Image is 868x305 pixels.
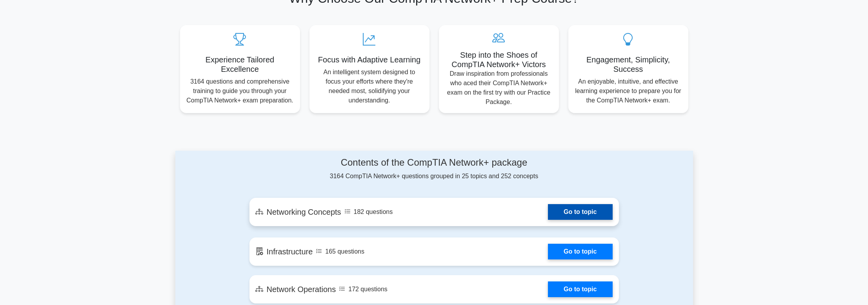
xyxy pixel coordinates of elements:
p: Draw inspiration from professionals who aced their CompTIA Network+ exam on the first try with ou... [445,69,553,107]
div: 3164 CompTIA Network+ questions grouped in 25 topics and 252 concepts [249,157,619,181]
p: An intelligent system designed to focus your efforts where they're needed most, solidifying your ... [316,68,423,105]
h5: Step into the Shoes of CompTIA Network+ Victors [445,50,553,69]
a: Go to topic [548,244,612,259]
a: Go to topic [548,204,612,220]
h5: Experience Tailored Excellence [186,55,294,74]
a: Go to topic [548,281,612,297]
h4: Contents of the CompTIA Network+ package [249,157,619,168]
p: An enjoyable, intuitive, and effective learning experience to prepare you for the CompTIA Network... [575,77,682,105]
h5: Focus with Adaptive Learning [316,55,423,64]
h5: Engagement, Simplicity, Success [575,55,682,74]
p: 3164 questions and comprehensive training to guide you through your CompTIA Network+ exam prepara... [186,77,294,105]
